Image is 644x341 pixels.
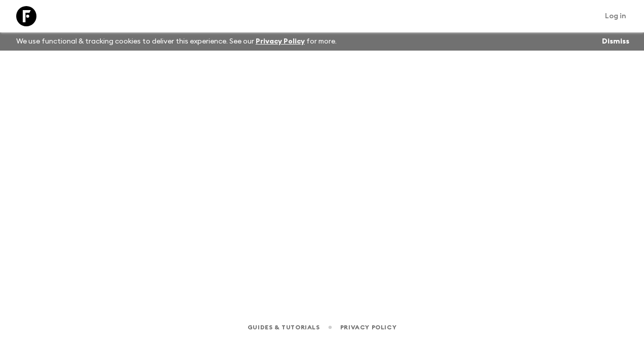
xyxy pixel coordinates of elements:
[599,34,632,49] button: Dismiss
[248,322,320,333] a: Guides & Tutorials
[256,38,305,45] a: Privacy Policy
[599,9,632,23] a: Log in
[12,32,341,51] p: We use functional & tracking cookies to deliver this experience. See our for more.
[340,322,396,333] a: Privacy Policy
